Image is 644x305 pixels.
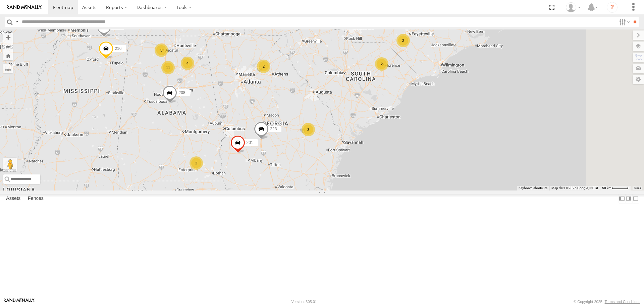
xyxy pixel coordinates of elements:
[619,194,625,204] label: Dock Summary Table to the Left
[3,64,13,73] label: Measure
[24,194,47,204] label: Fences
[178,91,185,95] span: 208
[632,194,639,204] label: Hide Summary Table
[291,300,317,304] div: Version: 305.01
[633,75,644,84] label: Map Settings
[3,51,13,60] button: Zoom Home
[155,44,168,57] div: 5
[616,17,631,27] label: Search Filter Options
[3,33,13,42] button: Zoom in
[115,47,121,51] span: 216
[247,141,253,145] span: 201
[3,42,13,51] button: Zoom out
[396,34,410,47] div: 2
[7,5,42,10] img: rand-logo.svg
[574,300,640,304] div: © Copyright 2025 -
[602,186,611,190] span: 50 km
[519,186,547,190] button: Keyboard shortcuts
[563,2,583,12] div: EDWARD EDMONDSON
[4,298,35,305] a: Visit our Website
[551,186,598,190] span: Map data ©2025 Google, INEGI
[600,186,631,190] button: Map Scale: 50 km per 47 pixels
[607,2,618,13] i: ?
[161,61,175,74] div: 11
[625,194,632,204] label: Dock Summary Table to the Right
[302,123,315,136] div: 3
[14,17,19,27] label: Search Query
[605,300,640,304] a: Terms and Conditions
[3,194,24,204] label: Assets
[634,186,641,189] a: Terms
[270,127,277,132] span: 223
[3,158,17,171] button: Drag Pegman onto the map to open Street View
[257,60,270,73] div: 2
[181,57,194,70] div: 4
[375,57,388,71] div: 2
[190,156,203,170] div: 2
